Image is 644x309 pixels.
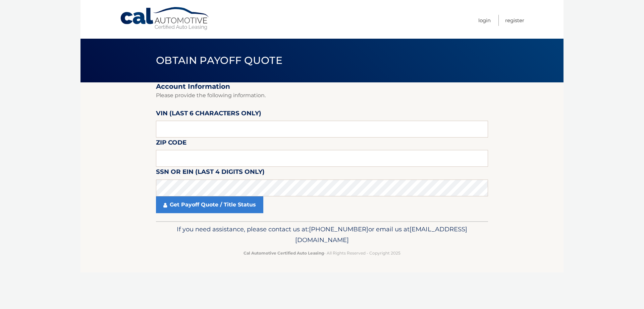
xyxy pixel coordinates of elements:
label: Zip Code [156,138,186,150]
strong: Cal Automotive Certified Auto Leasing [244,250,324,256]
p: Please provide the following information. [156,91,488,100]
a: Cal Automotive [120,7,210,31]
span: Obtain Payoff Quote [156,54,282,67]
a: Login [478,15,491,26]
a: Register [505,15,524,26]
label: SSN or EIN (last 4 digits only) [156,167,265,179]
h2: Account Information [156,82,488,91]
p: - All Rights Reserved - Copyright 2025 [160,249,484,257]
label: VIN (last 6 characters only) [156,108,261,121]
span: [PHONE_NUMBER] [309,225,368,233]
a: Get Payoff Quote / Title Status [156,196,263,213]
p: If you need assistance, please contact us at: or email us at [160,224,484,245]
